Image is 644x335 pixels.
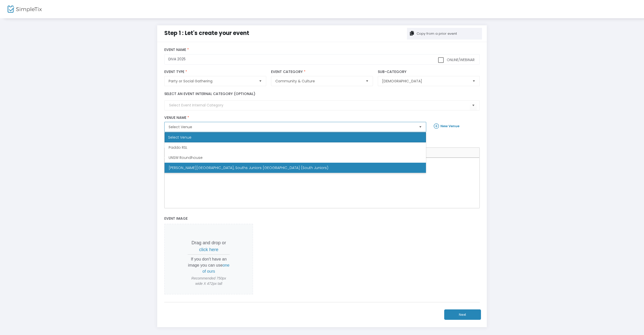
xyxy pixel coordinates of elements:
button: Next [444,309,481,320]
input: What would you like to call your Event? [164,54,479,65]
span: Online/Webinar [446,57,475,62]
label: Event Category [271,70,373,74]
label: Event Type [164,70,266,74]
span: UNSW Roundhouse [169,155,203,160]
span: Select Venue [169,124,415,129]
label: Sub-Category [378,70,479,74]
label: About your event [162,137,482,147]
span: Paddo RSL [169,145,187,150]
span: Step 1 : Let's create your event [164,29,249,37]
button: Select [257,76,264,86]
button: Select [417,122,424,132]
b: New Venue [440,124,459,128]
input: Select Event Internal Category [169,103,470,108]
p: If you don't have an image you can use [188,256,230,274]
span: click here [199,247,218,252]
span: [DEMOGRAPHIC_DATA] [382,79,468,84]
span: Recommended 750px wide X 472px tall [188,276,230,286]
label: Select an event internal category (optional) [164,91,255,97]
span: Event Image [164,216,188,221]
button: Select [470,76,477,86]
p: Drag and drop or [188,239,230,253]
button: Select [470,100,477,111]
span: [PERSON_NAME][GEOGRAPHIC_DATA], Souths Juniors [GEOGRAPHIC_DATA] (South Juniors) [169,165,328,170]
span: Party or Social Gathering [169,79,255,84]
label: Event Name [164,48,479,52]
div: Copy from a prior event [416,31,457,36]
span: Community & Culture [275,79,361,84]
div: Rich Text Editor, main [164,158,479,208]
div: Select Venue [165,132,426,142]
label: Venue Name [164,116,426,120]
button: Select [364,76,371,86]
